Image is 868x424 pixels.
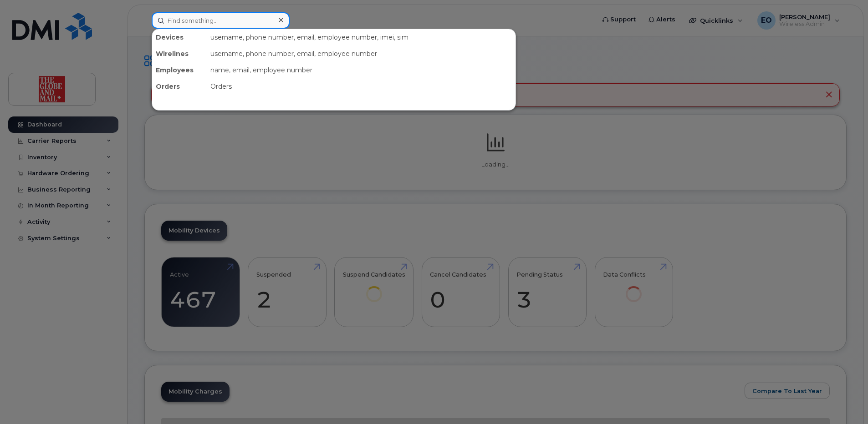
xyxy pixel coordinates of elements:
div: username, phone number, email, employee number [207,45,516,62]
div: Orders [152,78,207,95]
div: name, email, employee number [207,62,516,78]
div: Orders [207,78,516,95]
div: Wirelines [152,45,207,62]
div: Devices [152,29,207,45]
div: username, phone number, email, employee number, imei, sim [207,29,516,45]
div: Employees [152,62,207,78]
